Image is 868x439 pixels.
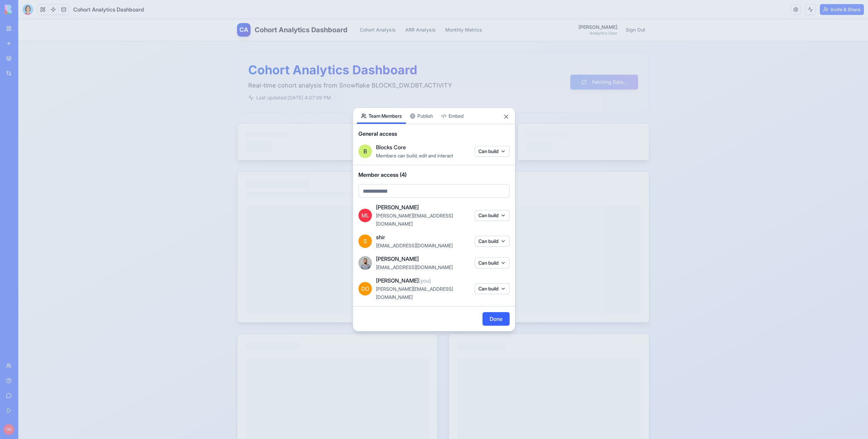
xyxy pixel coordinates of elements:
button: Monthly Metrics [423,5,468,17]
div: [PERSON_NAME] [560,5,599,12]
button: Can build [475,257,510,268]
span: [PERSON_NAME] [376,203,419,211]
button: Embed [437,108,468,124]
button: Can build [475,210,510,221]
span: shir [376,233,385,241]
span: General access [358,130,510,138]
button: Can build [475,146,510,157]
span: DO [358,282,372,295]
button: Team Members [357,108,406,124]
span: [EMAIL_ADDRESS][DOMAIN_NAME] [376,243,453,248]
span: ML [358,209,372,222]
span: S [358,234,372,248]
span: Member access (4) [358,171,510,179]
span: [PERSON_NAME] [376,255,419,263]
button: Can build [475,283,510,294]
span: Members can build, edit and interact [376,153,453,158]
img: image_123650291_bsq8ao.jpg [358,256,372,270]
span: [PERSON_NAME][EMAIL_ADDRESS][DOMAIN_NAME] [376,286,453,300]
span: B [363,147,367,155]
span: Last updated: [DATE] 4:07:09 PM [238,75,313,82]
button: Cohort Analysis [337,5,381,17]
span: [PERSON_NAME] [376,276,431,285]
h1: Cohort Analytics Dashboard [230,44,434,58]
span: CA [221,6,230,16]
span: Blocks Core [376,143,406,151]
span: (you) [419,277,431,284]
button: Publish [406,108,437,124]
span: [PERSON_NAME][EMAIL_ADDRESS][DOMAIN_NAME] [376,213,453,227]
button: ARR Analysis [383,5,421,17]
button: Close [503,113,510,120]
h1: Cohort Analytics Dashboard [236,6,329,16]
p: Real-time cohort analysis from Snowflake BLOCKS_DW.DBT.ACTIVITY [230,62,434,71]
button: Done [482,312,510,326]
button: Sign Out [603,5,631,17]
span: [EMAIL_ADDRESS][DOMAIN_NAME] [376,264,453,270]
button: Can build [475,236,510,247]
div: Analytics User [560,12,599,17]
